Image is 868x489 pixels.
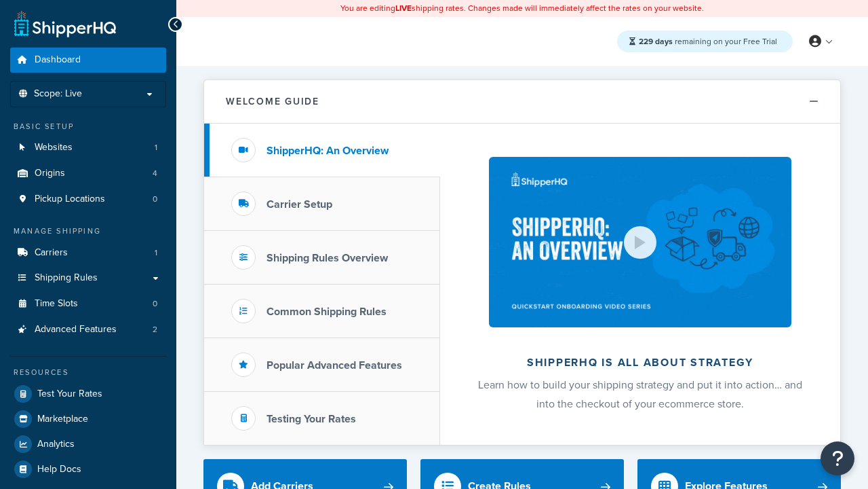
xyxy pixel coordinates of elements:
[35,298,78,310] span: Time Slots
[10,317,166,342] li: Advanced Features
[10,457,166,482] a: Help Docs
[10,187,166,212] li: Pickup Locations
[153,194,157,205] span: 0
[10,432,166,456] a: Analytics
[37,388,102,400] span: Test Your Rates
[35,247,68,259] span: Carriers
[639,35,673,48] strong: 229 days
[476,357,804,369] h2: ShipperHQ is all about strategy
[35,168,65,179] span: Origins
[639,35,777,48] span: remaining on your Free Trial
[37,439,75,450] span: Analytics
[226,96,319,107] h2: Welcome Guide
[10,161,166,186] a: Origins4
[37,414,88,425] span: Marketplace
[10,225,166,237] div: Manage Shipping
[10,240,166,266] li: Carriers
[478,377,802,412] span: Learn how to build your shipping strategy and put it into action… and into the checkout of your e...
[153,324,157,336] span: 2
[489,157,791,327] img: ShipperHQ is all about strategy
[10,121,166,132] div: Basic Setup
[10,135,166,160] a: Websites1
[35,142,73,153] span: Websites
[10,135,166,160] li: Websites
[10,291,166,316] a: Time Slots0
[34,88,82,100] span: Scope: Live
[155,247,157,259] span: 1
[10,240,166,266] a: Carriers1
[204,80,840,124] button: Welcome Guide
[267,306,387,318] h3: Common Shipping Rules
[10,317,166,342] a: Advanced Features2
[821,441,854,475] button: Open Resource Center
[10,367,166,378] div: Resources
[35,324,117,336] span: Advanced Features
[10,187,166,212] a: Pickup Locations0
[153,298,157,310] span: 0
[267,359,402,372] h3: Popular Advanced Features
[10,382,166,406] a: Test Your Rates
[155,142,157,153] span: 1
[267,413,356,425] h3: Testing Your Rates
[395,2,412,14] b: LIVE
[267,145,389,157] h3: ShipperHQ: An Overview
[35,194,105,205] span: Pickup Locations
[37,464,81,475] span: Help Docs
[153,168,157,179] span: 4
[267,198,332,211] h3: Carrier Setup
[35,272,98,284] span: Shipping Rules
[267,252,388,264] h3: Shipping Rules Overview
[10,161,166,186] li: Origins
[10,291,166,316] li: Time Slots
[10,48,166,73] a: Dashboard
[10,407,166,431] a: Marketplace
[10,266,166,291] a: Shipping Rules
[35,54,81,66] span: Dashboard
